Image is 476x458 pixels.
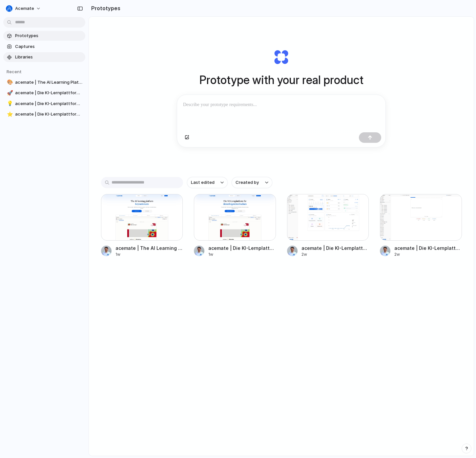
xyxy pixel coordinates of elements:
a: Prototypes [3,31,85,41]
a: acemate | Die KI-Lernplattform für Studierende und Lehrendeacemate | Die KI-Lernplattform für Stu... [194,194,276,257]
div: 1w [208,251,276,257]
div: 🚀 [7,89,11,97]
div: 💡 [7,100,11,107]
button: Created by [232,177,272,188]
span: Prototypes [15,33,83,39]
button: ⭐ [6,111,12,118]
button: 🚀 [6,90,12,96]
h1: Prototype with your real product [199,71,363,89]
a: Libraries [3,52,85,62]
span: Recent [7,69,22,74]
div: acemate | Die KI-Lernplattform für Studierende und Lehrende [208,245,276,251]
span: Captures [15,43,83,50]
div: 2w [301,251,369,257]
span: acemate | Die KI-Lernplattform für Studierende und Lehrende [15,111,83,118]
div: acemate | The AI Learning Platform for Students and Educators [115,245,183,251]
a: acemate | The AI Learning Platform for Students and Educatorsacemate | The AI Learning Platform f... [101,194,183,257]
div: acemate | Die KI-Lernplattform für Studierende und Lehrende [301,245,369,251]
button: acemate [3,3,44,14]
button: 🎨 [6,79,12,86]
a: acemate | Die KI-Lernplattform für Studierende und Lehrendeacemate | Die KI-Lernplattform für Stu... [287,194,369,257]
a: 🎨acemate | The AI Learning Platform for Students and Educators [3,77,85,87]
button: Last edited [187,177,228,188]
span: Created by [236,179,259,186]
span: Libraries [15,54,83,60]
span: Last edited [191,179,215,186]
a: ⭐acemate | Die KI-Lernplattform für Studierende und Lehrende [3,109,85,119]
a: 🚀acemate | Die KI-Lernplattform für Studierende und Lehrende [3,88,85,98]
span: acemate | Die KI-Lernplattform für Studierende und Lehrende [15,90,83,96]
span: acemate [15,5,34,12]
span: acemate | The AI Learning Platform for Students and Educators [15,79,83,86]
div: acemate | Die KI-Lernplattform für Studierende und Lehrende [394,245,462,251]
span: acemate | Die KI-Lernplattform für Studierende und Lehrende [15,100,83,107]
a: 💡acemate | Die KI-Lernplattform für Studierende und Lehrende [3,99,85,109]
div: 1w [115,251,183,257]
div: ⭐ [7,111,11,118]
a: Captures [3,42,85,52]
div: 🎨 [7,78,11,86]
a: acemate | Die KI-Lernplattform für Studierende und Lehrendeacemate | Die KI-Lernplattform für Stu... [380,194,462,257]
div: 2w [394,251,462,257]
h2: Prototypes [89,4,120,12]
button: 💡 [6,100,12,107]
